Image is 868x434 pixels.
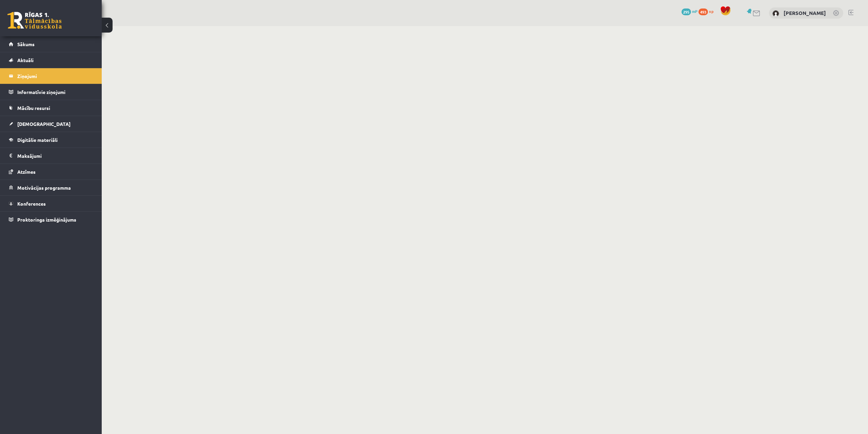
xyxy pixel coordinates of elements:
a: Digitālie materiāli [9,132,93,148]
a: 295 mP [682,8,697,14]
img: Kristaps Korotkevičs [772,10,779,17]
span: [DEMOGRAPHIC_DATA] [17,121,71,127]
a: Ziņojumi [9,68,93,84]
a: Rīgas 1. Tālmācības vidusskola [7,12,62,29]
span: Digitālie materiāli [17,137,58,143]
span: 295 [682,8,691,15]
a: Proktoringa izmēģinājums [9,212,93,227]
span: Mācību resursi [17,105,50,111]
span: xp [709,8,713,14]
span: Sākums [17,41,35,47]
span: Atzīmes [17,169,36,175]
a: Konferences [9,196,93,211]
span: Aktuāli [17,57,34,63]
a: Sākums [9,36,93,52]
a: Aktuāli [9,52,93,68]
a: Informatīvie ziņojumi [9,84,93,100]
a: [DEMOGRAPHIC_DATA] [9,116,93,132]
span: Proktoringa izmēģinājums [17,216,76,223]
span: 493 [698,8,708,15]
span: Motivācijas programma [17,185,71,191]
span: mP [692,8,697,14]
legend: Maksājumi [17,148,93,164]
span: Konferences [17,201,46,207]
legend: Ziņojumi [17,68,93,84]
a: [PERSON_NAME] [784,10,826,16]
legend: Informatīvie ziņojumi [17,84,93,100]
a: Atzīmes [9,164,93,180]
a: Maksājumi [9,148,93,164]
a: Mācību resursi [9,100,93,116]
a: Motivācijas programma [9,180,93,195]
a: 493 xp [698,8,717,14]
